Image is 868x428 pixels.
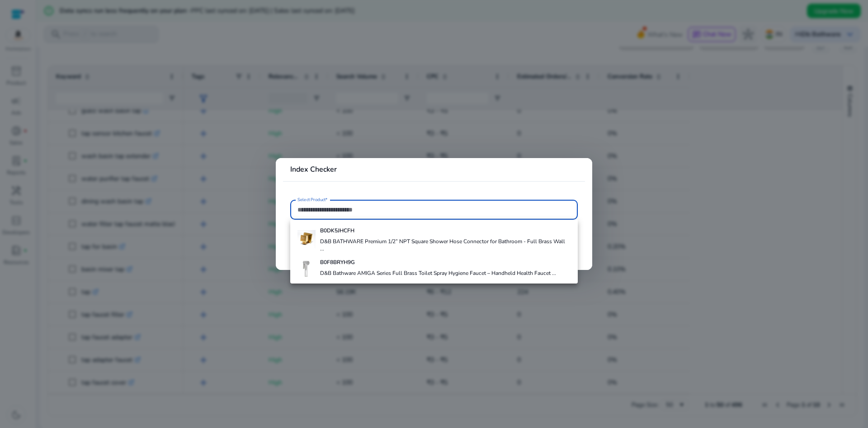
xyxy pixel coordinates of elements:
[297,197,328,203] mat-label: Select Product*
[297,230,316,248] img: 31+RdrqUy5L._SS100_.jpg
[320,238,570,252] h4: D&B BATHWARE Premium 1/2” NPT Square Shower Hose Connector for Bathroom - Full Brass Wall ...
[320,259,355,266] b: B0F8BRYH9G
[320,269,556,277] h4: D&B Bathware AMIGA Series Full Brass Toilet Spray Hygiene Faucet – Handheld Health Faucet ...
[320,227,354,234] b: B0DK5JHCFH
[290,164,337,174] b: Index Checker
[297,259,316,277] img: 218WljoIUOL._SS100_.jpg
